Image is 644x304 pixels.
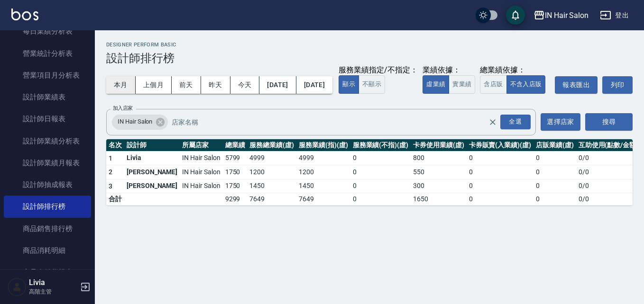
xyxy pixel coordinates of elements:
[4,20,91,42] a: 每日業績分析表
[109,154,112,162] span: 1
[576,165,641,179] td: 0 / 0
[180,139,222,152] th: 所屬店家
[480,65,550,75] div: 總業績依據：
[109,168,112,176] span: 2
[247,151,296,165] td: 4999
[467,151,534,165] td: 0
[576,179,641,193] td: 0 / 0
[296,179,350,193] td: 1450
[296,139,350,152] th: 服務業績(指)(虛)
[124,139,180,152] th: 設計師
[8,277,27,296] img: Person
[247,179,296,193] td: 1450
[449,75,475,94] button: 實業績
[500,115,531,129] div: 全選
[223,151,248,165] td: 5799
[534,179,576,193] td: 0
[467,179,534,193] td: 0
[4,240,91,261] a: 商品消耗明細
[113,105,133,112] label: 加入店家
[11,9,38,20] img: Logo
[29,287,77,296] p: 高階主管
[124,179,180,193] td: [PERSON_NAME]
[172,76,201,94] button: 前天
[350,193,411,206] td: 0
[124,165,180,179] td: [PERSON_NAME]
[106,139,124,152] th: 名次
[109,182,112,190] span: 3
[169,114,505,130] input: 店家名稱
[247,139,296,152] th: 服務總業績(虛)
[506,75,546,94] button: 不含入店販
[4,261,91,283] a: 商品進銷貨報表
[201,76,230,94] button: 昨天
[411,193,467,206] td: 1650
[576,151,641,165] td: 0 / 0
[180,179,222,193] td: IN Hair Salon
[223,139,248,152] th: 總業績
[296,151,350,165] td: 4999
[467,193,534,206] td: 0
[4,86,91,108] a: 設計師業績表
[596,7,633,24] button: 登出
[350,151,411,165] td: 0
[124,151,180,165] td: Livia
[480,75,506,94] button: 含店販
[112,115,168,130] div: IN Hair Salon
[576,193,641,206] td: 0 / 0
[467,165,534,179] td: 0
[534,151,576,165] td: 0
[4,152,91,174] a: 設計師業績月報表
[339,65,418,75] div: 服務業績指定/不指定：
[411,139,467,152] th: 卡券使用業績(虛)
[423,75,449,94] button: 虛業績
[259,76,296,94] button: [DATE]
[585,113,633,131] button: 搜尋
[136,76,172,94] button: 上個月
[4,64,91,86] a: 營業項目月分析表
[223,179,248,193] td: 1750
[4,196,91,217] a: 設計師排行榜
[350,179,411,193] td: 0
[423,65,475,75] div: 業績依據：
[4,130,91,152] a: 設計師業績分析表
[359,75,385,94] button: 不顯示
[467,139,534,152] th: 卡券販賣(入業績)(虛)
[534,139,576,152] th: 店販業績(虛)
[106,193,124,206] td: 合計
[180,151,222,165] td: IN Hair Salon
[106,139,641,206] table: a dense table
[4,43,91,64] a: 營業統計分析表
[506,6,525,25] button: save
[223,193,248,206] td: 9299
[350,139,411,152] th: 服務業績(不指)(虛)
[541,113,580,131] button: 選擇店家
[247,165,296,179] td: 1200
[4,108,91,130] a: 設計師日報表
[4,174,91,196] a: 設計師抽成報表
[296,193,350,206] td: 7649
[534,193,576,206] td: 0
[296,165,350,179] td: 1200
[247,193,296,206] td: 7649
[486,116,499,129] button: Clear
[29,278,77,287] h5: Livia
[530,6,592,25] button: IN Hair Salon
[106,52,633,65] h3: 設計師排行榜
[534,165,576,179] td: 0
[180,165,222,179] td: IN Hair Salon
[498,113,533,131] button: Open
[545,9,589,21] div: IN Hair Salon
[555,76,598,94] button: 報表匯出
[296,76,332,94] button: [DATE]
[576,139,641,152] th: 互助使用(點數/金額)
[411,179,467,193] td: 300
[4,218,91,240] a: 商品銷售排行榜
[223,165,248,179] td: 1750
[350,165,411,179] td: 0
[339,75,359,94] button: 顯示
[112,117,158,126] span: IN Hair Salon
[106,42,633,48] h2: Designer Perform Basic
[230,76,260,94] button: 今天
